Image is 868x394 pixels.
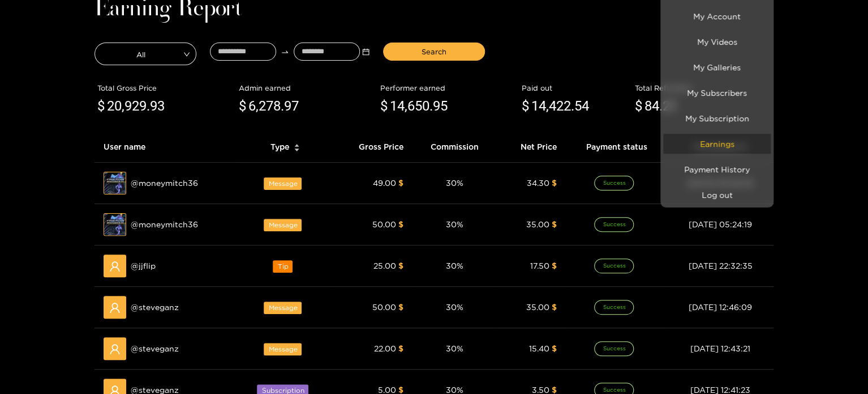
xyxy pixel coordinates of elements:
a: Earnings [663,134,771,154]
button: Log out [663,185,771,205]
a: My Videos [663,32,771,52]
a: My Account [663,6,771,26]
a: My Subscription [663,108,771,128]
a: My Galleries [663,57,771,77]
a: My Subscribers [663,83,771,103]
a: Payment History [663,159,771,179]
